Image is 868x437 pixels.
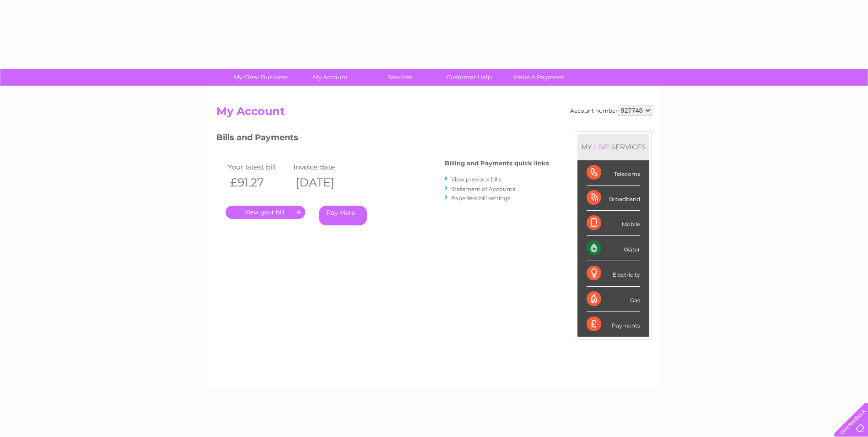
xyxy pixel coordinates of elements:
[451,195,510,202] a: Paperless bill settings
[592,142,611,151] div: LIVE
[291,173,357,192] th: [DATE]
[587,261,640,286] div: Electricity
[431,69,507,86] a: Customer Help
[216,105,652,122] h2: My Account
[226,206,305,219] a: .
[587,186,640,211] div: Broadband
[587,287,640,312] div: Gas
[223,69,298,86] a: My Clear Business
[226,173,291,192] th: £91.27
[451,176,501,183] a: View previous bills
[587,312,640,337] div: Payments
[319,206,367,225] a: Pay Here
[362,69,437,86] a: Services
[587,236,640,261] div: Water
[451,186,515,192] a: Statement of Accounts
[216,131,549,147] h3: Bills and Payments
[577,134,649,160] div: MY SERVICES
[292,69,368,86] a: My Account
[445,160,549,167] h4: Billing and Payments quick links
[226,161,291,173] td: Your latest bill
[587,160,640,186] div: Telecoms
[291,161,357,173] td: Invoice date
[587,211,640,236] div: Mobile
[501,69,577,86] a: Make A Payment
[570,105,652,116] div: Account number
